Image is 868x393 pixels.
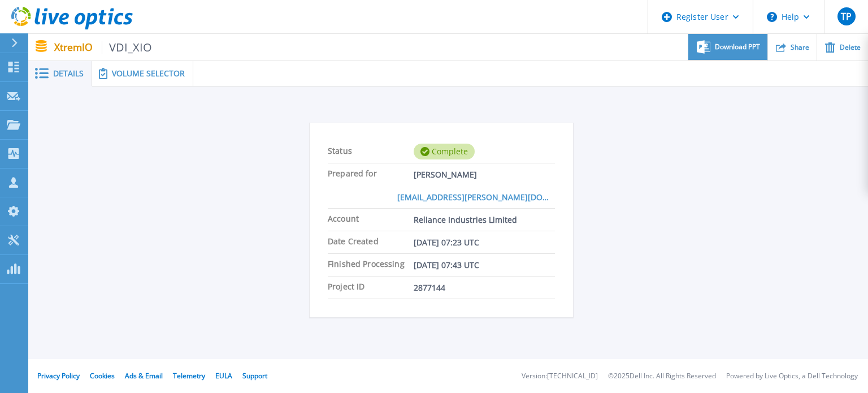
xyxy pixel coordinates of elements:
a: Ads & Email [125,371,163,381]
span: [DATE] 07:23 UTC [414,231,479,253]
span: VDI_XIO [102,41,153,54]
a: Cookies [90,371,115,381]
li: © 2025 Dell Inc. All Rights Reserved [608,373,716,380]
span: Download PPT [715,44,760,50]
a: EULA [215,371,232,381]
span: Reliance Industries Limited [414,209,517,231]
span: Finished Processing [328,254,414,276]
span: Volume Selector [112,70,185,77]
a: [EMAIL_ADDRESS][PERSON_NAME][DOMAIN_NAME] [397,186,555,208]
a: Telemetry [173,371,205,381]
a: Privacy Policy [37,371,80,381]
span: Account [328,209,414,231]
li: Powered by Live Optics, a Dell Technology [726,373,858,380]
span: 2877144 [414,277,445,299]
span: Status [328,141,414,163]
span: Prepared for [328,163,414,186]
span: Details [53,70,84,77]
span: TP [841,12,852,21]
span: Project ID [328,277,414,299]
div: Complete [414,144,475,159]
p: XtremIO [54,41,153,54]
span: Date Created [328,231,414,253]
span: [DATE] 07:43 UTC [414,254,479,276]
span: [PERSON_NAME] [414,163,477,186]
span: Delete [840,44,861,51]
span: Share [791,44,809,51]
a: Support [242,371,267,381]
li: Version: [TECHNICAL_ID] [522,373,598,380]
